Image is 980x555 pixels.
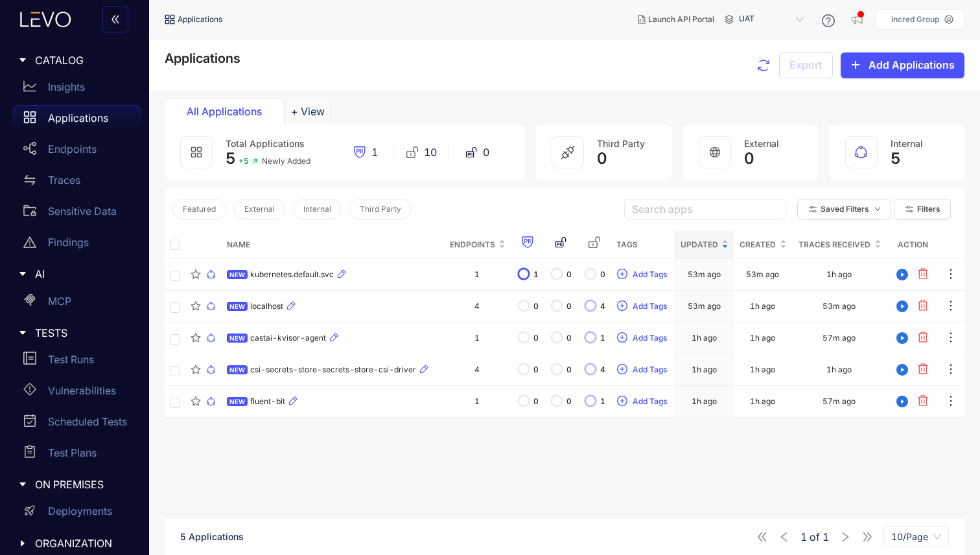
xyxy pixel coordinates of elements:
[744,138,779,149] span: External
[18,480,27,489] span: caret-right
[892,328,913,348] button: play-circle
[874,206,881,213] span: down
[944,394,957,409] span: ellipsis
[826,365,852,374] div: 1h ago
[800,531,829,543] span: of
[35,268,131,280] span: AI
[18,269,27,278] span: caret-right
[191,365,201,375] span: star
[191,269,201,280] span: star
[443,354,511,386] td: 4
[533,397,539,406] span: 0
[597,150,607,168] span: 0
[611,231,675,259] th: Tags
[917,205,940,214] span: Filters
[688,270,721,279] div: 53m ago
[633,270,667,279] span: Add Tags
[48,447,97,459] p: Test Plans
[13,74,141,105] a: Insights
[891,527,941,547] span: 10/Page
[303,205,331,214] span: Internal
[597,138,645,149] span: Third Party
[222,231,443,259] th: Name
[892,332,912,344] span: play-circle
[633,365,667,374] span: Add Tags
[617,364,627,376] span: plus-circle
[944,363,957,378] span: ellipsis
[349,199,412,220] button: Third Party
[600,270,605,279] span: 0
[226,149,236,168] span: 5
[692,397,717,406] div: 1h ago
[250,334,326,343] span: castai-kvisor-agent
[822,531,829,543] span: 1
[244,205,275,214] span: External
[944,359,958,380] button: ellipsis
[13,409,141,440] a: Scheduled Tests
[616,359,668,380] button: plus-circleAdd Tags
[110,14,121,26] span: double-left
[8,319,141,346] div: TESTS
[850,60,861,71] span: plus
[227,270,248,279] span: NEW
[633,302,667,311] span: Add Tags
[8,471,141,498] div: ON PREMISES
[250,302,283,311] span: localhost
[633,397,667,406] span: Add Tags
[13,346,141,378] a: Test Runs
[48,205,117,217] p: Sensitive Data
[13,167,141,198] a: Traces
[371,146,378,158] span: 1
[443,259,511,291] td: 1
[600,397,605,406] span: 1
[191,333,201,343] span: star
[35,538,131,549] span: ORGANIZATION
[869,59,955,71] span: Add Applications
[616,328,668,348] button: plus-circleAdd Tags
[285,98,331,124] button: Add tab
[165,51,240,66] span: Applications
[18,56,27,65] span: caret-right
[250,397,285,406] span: fluent-bit
[739,9,806,30] span: UAT
[23,174,36,187] span: swap
[692,365,717,374] div: 1h ago
[13,440,141,471] a: Test Plans
[449,238,496,252] span: Endpoints
[483,146,489,158] span: 0
[183,205,216,214] span: Featured
[894,199,951,220] button: Filters
[600,365,605,374] span: 4
[744,150,754,168] span: 0
[600,302,605,311] span: 4
[600,334,605,343] span: 1
[692,334,717,343] div: 1h ago
[250,270,334,279] span: kubernetes.default.svc
[13,288,141,319] a: MCP
[18,328,27,337] span: caret-right
[633,334,667,343] span: Add Tags
[617,332,627,344] span: plus-circle
[35,327,131,339] span: TESTS
[617,269,627,280] span: plus-circle
[13,198,141,229] a: Sensitive Data
[616,264,668,285] button: plus-circleAdd Tags
[617,396,627,407] span: plus-circle
[176,106,273,117] div: All Applications
[566,302,572,311] span: 0
[797,238,872,252] span: Traces Received
[424,146,437,158] span: 10
[746,270,779,279] div: 53m ago
[627,9,725,30] button: Launch API Portal
[360,205,401,214] span: Third Party
[48,143,97,155] p: Endpoints
[566,270,572,279] span: 0
[779,52,833,78] button: Export
[23,236,36,249] span: warning
[227,302,248,311] span: NEW
[102,6,128,32] button: double-left
[566,365,572,374] span: 0
[750,397,775,406] div: 1h ago
[443,323,511,354] td: 1
[688,302,721,311] div: 53m ago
